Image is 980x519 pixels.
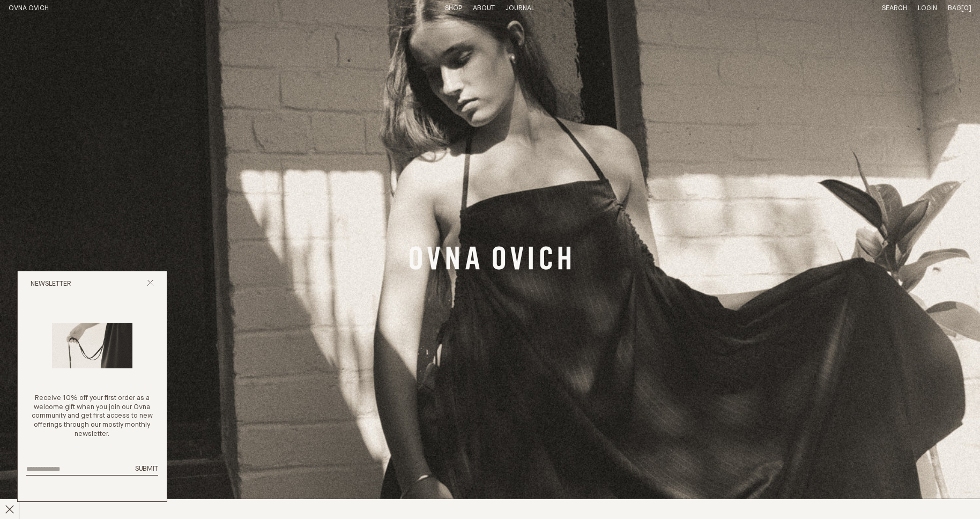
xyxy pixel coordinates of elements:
span: [0] [961,5,971,12]
h2: Newsletter [31,280,71,289]
span: Submit [135,465,158,472]
a: Home [9,5,49,12]
p: Receive 10% off your first order as a welcome gift when you join our Ovna community and get first... [26,394,158,439]
a: Journal [506,5,534,12]
a: Banner Link [410,246,570,273]
summary: About [473,4,495,13]
button: Submit [135,465,158,474]
a: Shop [445,5,462,12]
button: Close popup [147,279,154,290]
span: Bag [948,5,961,12]
a: Search [882,5,907,12]
a: Login [918,5,937,12]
